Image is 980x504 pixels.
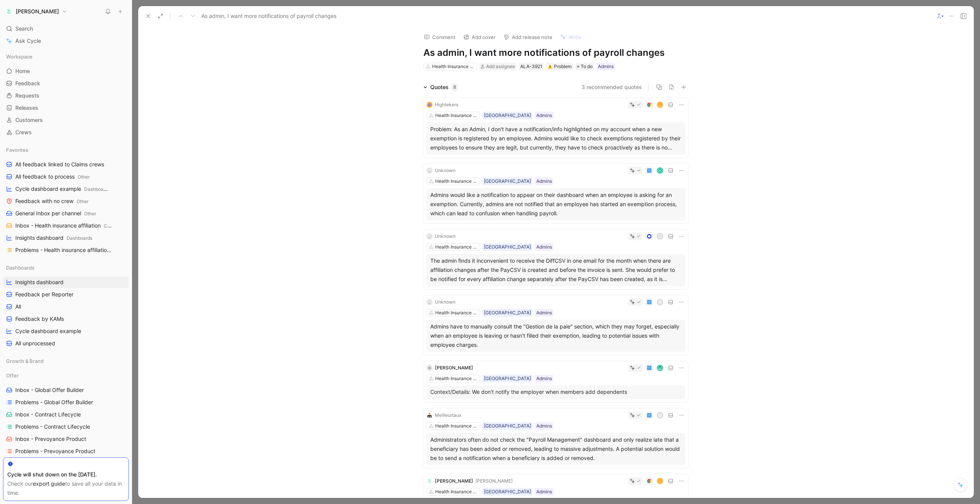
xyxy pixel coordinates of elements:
[6,264,34,272] span: Dashboards
[3,421,129,432] a: Problems - Contract Lifecycle
[15,315,64,323] span: Feedback by KAMs
[658,168,663,173] div: N
[432,63,475,70] div: Health Insurance Affiliation
[113,247,160,253] span: Customer Enablement
[15,67,30,75] span: Home
[536,422,552,430] div: Admins
[484,422,531,430] div: [GEOGRAPHIC_DATA]
[201,11,336,21] span: As admin, I want more notifications of payroll changes
[435,112,478,119] div: Health Insurance Affiliation
[6,53,33,60] span: Workspace
[575,63,594,70] div: To do
[15,185,109,193] span: Cycle dashboard example
[430,322,681,350] div: Admins have to manually consult the "Gestion de la paie" section, which they may forget, especial...
[78,174,90,180] span: Other
[3,51,129,62] div: Workspace
[435,167,456,174] div: Unknown
[426,412,433,418] img: logo
[484,309,531,317] div: [GEOGRAPHIC_DATA]
[3,78,129,89] a: Feedback
[3,301,129,312] a: All
[426,478,433,484] img: logo
[67,235,92,241] span: Dashboards
[3,102,129,114] a: Releases
[3,370,129,381] div: Offer
[15,92,39,99] span: Requests
[3,445,129,457] a: Problems - Prevoyance Product
[426,299,433,305] div: _
[15,246,114,254] span: Problems - Health insurance affiliation
[598,63,614,70] div: Admins
[15,116,43,124] span: Customers
[3,384,129,396] a: Inbox - Global Offer Builder
[435,488,478,496] div: Health Insurance Affiliation
[3,195,129,207] a: Feedback with no crewOther
[15,80,40,87] span: Feedback
[15,278,64,286] span: Insights dashboard
[15,234,92,242] span: Insights dashboard
[33,480,65,487] a: export guide
[15,128,32,136] span: Crews
[15,173,90,181] span: All feedback to process
[486,63,515,69] span: Add assignee
[430,125,681,152] div: Problem: As an Admin, I don't have a notification/info highlighted on my account when a new exemp...
[581,63,593,70] span: To do
[430,190,681,218] div: Admins would like a notification to appear on their dashboard when an employee is asking for an e...
[435,177,478,185] div: Health Insurance Affiliation
[3,159,129,170] a: All feedback linked to Claims crews
[3,220,129,231] a: Inbox - Health insurance affiliationCustomer Enablement
[435,243,478,251] div: Health Insurance Affiliation
[3,433,129,445] a: Inbox - Prevoyance Product
[3,114,129,126] a: Customers
[536,243,552,251] div: Admins
[15,197,88,205] span: Feedback with no crew
[3,90,129,101] a: Requests
[658,234,663,239] div: j
[3,262,129,273] div: Dashboards
[484,488,531,496] div: [GEOGRAPHIC_DATA]
[536,177,552,185] div: Admins
[3,208,129,219] a: General Inbox per channelOther
[430,256,681,284] div: The admin finds it inconvenient to receive the DiffCSV in one email for the month when there are ...
[3,144,129,156] div: Favorites
[15,161,104,168] span: All feedback linked to Claims crews
[15,24,33,33] span: Search
[484,243,531,251] div: [GEOGRAPHIC_DATA]
[6,372,19,379] span: Offer
[426,167,433,174] div: _
[104,223,151,229] span: Customer Enablement
[484,112,531,119] div: [GEOGRAPHIC_DATA]
[3,338,129,349] a: All unprocessed
[15,386,84,394] span: Inbox - Global Offer Builder
[84,186,110,192] span: Dashboards
[3,183,129,195] a: Cycle dashboard exampleDashboards
[568,34,581,41] span: Write
[3,409,129,420] a: Inbox - Contract Lifecycle
[435,365,473,371] span: [PERSON_NAME]
[548,63,572,70] div: Problem
[423,47,688,59] h1: As admin, I want more notifications of payroll changes
[426,102,433,108] img: logo
[658,102,663,107] div: A
[658,365,663,370] img: avatar
[77,198,88,204] span: Other
[435,309,478,317] div: Health Insurance Affiliation
[658,413,663,418] div: A
[581,83,642,92] button: 3 recommended quotes
[7,479,124,497] div: Check our to save all your data in time.
[3,325,129,337] a: Cycle dashboard example
[7,470,124,479] div: Cycle will shut down on the [DATE].
[15,303,21,311] span: All
[536,112,552,119] div: Admins
[484,177,531,185] div: [GEOGRAPHIC_DATA]
[6,146,28,154] span: Favorites
[15,104,38,112] span: Releases
[3,171,129,182] a: All feedback to processOther
[15,327,81,335] span: Cycle dashboard example
[536,375,552,382] div: Admins
[3,276,129,288] a: Insights dashboard
[548,64,552,69] img: ⚠️
[420,32,459,42] button: Comment
[520,63,542,70] div: ALA-3921
[3,65,129,77] a: Home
